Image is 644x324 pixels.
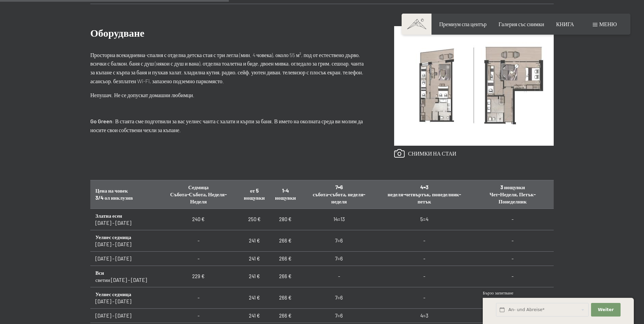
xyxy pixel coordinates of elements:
[90,266,158,287] td: светии [DATE] - [DATE]
[483,290,513,295] span: Бързо запитване
[394,26,554,146] a: Семеен апартамент
[490,191,536,204] span: Чет-Неделя, Петък-Понеделник
[95,195,133,201] span: 3/4 ол инклузив
[95,187,128,194] span: Цена на човек
[556,21,574,27] a: КНИГА
[90,308,158,323] td: [DATE] - [DATE]
[377,230,472,251] td: -
[270,209,301,230] td: 280 €
[90,117,367,134] p: : В стаята сме подготвили за вас уелнес чанта с халати и кърпи за баня. В името на околната среда...
[270,251,301,266] td: 266 €
[239,230,270,251] td: 241 €
[439,21,487,27] a: Премиум спа център
[275,195,296,201] span: нощувки
[95,213,122,219] b: Златна есен
[472,308,554,323] td: -10%
[158,287,239,308] td: -
[490,184,536,204] font: 3 нощувки
[239,308,270,323] td: 241 €
[239,266,270,287] td: 241 €
[270,230,301,251] td: 266 €
[394,26,554,146] img: Family Suite
[158,266,239,287] td: 229 €
[599,21,617,27] span: Меню
[158,308,239,323] td: -
[388,191,461,204] span: неделя-четвъртък, понеделник-петък
[95,234,131,240] b: Уелнес седмица
[301,209,377,230] td: 14=13
[170,191,226,204] span: Събота-Събота, Неделя-Неделя
[90,251,158,266] td: [DATE] - [DATE]
[598,307,614,313] span: Weiter
[377,251,472,266] td: -
[95,270,104,276] b: Вси
[270,180,301,209] th: 1-4
[90,230,158,251] td: [DATE] - [DATE]
[90,287,158,308] td: [DATE] - [DATE]
[472,287,554,308] td: -
[270,308,301,323] td: 266 €
[90,118,112,124] strong: Go Green
[95,291,131,297] b: Уелнес седмица
[239,209,270,230] td: 250 €
[90,92,195,98] font: Непушач. Не се допускат домашни любимци.
[158,209,239,230] td: 240 €
[472,251,554,266] td: -
[313,191,365,204] span: събота-събота, неделя-неделя
[244,195,265,201] span: нощувки
[472,230,554,251] td: -
[90,52,364,84] font: Просторна всекидневна-спалня с отделна детска стая с три легла (мин. 4 човека), около 55 м², под ...
[239,287,270,308] td: 241 €
[472,209,554,230] td: -
[301,230,377,251] td: 7=6
[472,266,554,287] td: -
[377,287,472,308] td: -
[377,266,472,287] td: -
[591,303,620,317] button: Weiter
[301,308,377,323] td: 7=6
[301,251,377,266] td: 7=6
[301,266,377,287] td: -
[239,180,270,209] th: от 5
[239,251,270,266] td: 241 €
[90,27,144,39] span: Оборудване
[270,287,301,308] td: 266 €
[301,287,377,308] td: 7=6
[158,230,239,251] td: -
[499,21,544,27] a: Галерия със снимки
[377,209,472,230] td: 5=4
[90,209,158,230] td: [DATE] - [DATE]
[377,180,472,209] th: 4=3
[158,251,239,266] td: -
[158,180,239,209] th: Седмица
[270,266,301,287] td: 266 €
[377,308,472,323] td: 4=3
[301,180,377,209] th: 7=6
